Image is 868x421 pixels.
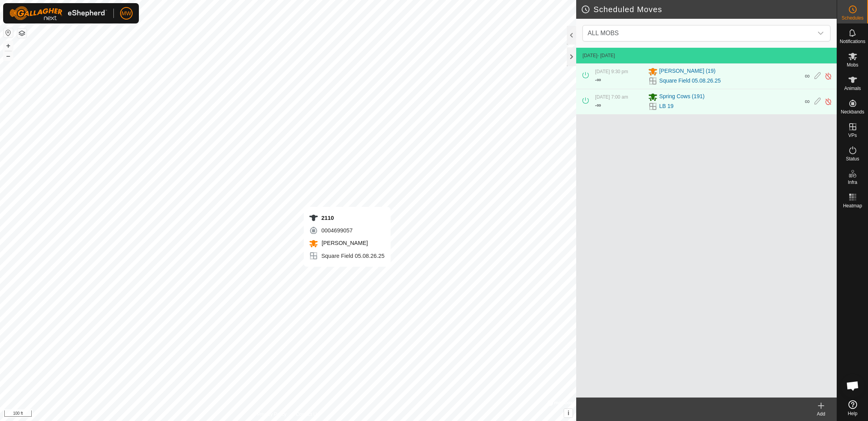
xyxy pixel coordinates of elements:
[595,75,601,85] div: -
[825,72,832,80] img: Turn off schedule move
[843,203,862,208] span: Heatmap
[841,374,864,398] a: Open chat
[841,110,864,114] span: Neckbands
[296,411,319,418] a: Contact Us
[837,397,868,419] a: Help
[320,240,368,246] span: [PERSON_NAME]
[659,102,674,110] a: LB 19
[848,133,857,138] span: VPs
[847,63,858,67] span: Mobs
[122,9,131,18] span: MW
[844,86,861,91] span: Animals
[848,411,857,416] span: Help
[659,92,704,102] span: Spring Cows (191)
[595,101,601,110] div: -
[659,67,715,76] span: [PERSON_NAME] (19)
[568,410,569,416] span: i
[588,30,618,36] span: ALL MOBS
[841,16,863,20] span: Schedules
[257,411,287,418] a: Privacy Policy
[595,69,628,74] span: [DATE] 9:30 pm
[597,53,615,58] span: - [DATE]
[805,97,810,105] span: ∞
[805,410,837,417] div: Add
[597,76,601,83] span: ∞
[597,102,601,108] span: ∞
[17,29,27,38] button: Map Layers
[309,213,385,223] div: 2110
[582,53,597,58] span: [DATE]
[309,251,385,261] div: Square Field 05.08.26.25
[581,5,837,14] h2: Scheduled Moves
[4,28,13,38] button: Reset Map
[813,25,828,41] div: dropdown trigger
[9,6,107,20] img: Gallagher Logo
[840,39,865,44] span: Notifications
[564,409,573,417] button: i
[595,94,628,100] span: [DATE] 7:00 am
[848,180,857,185] span: Infra
[805,72,810,80] span: ∞
[846,157,859,161] span: Status
[4,51,13,61] button: –
[584,25,813,41] span: ALL MOBS
[825,97,832,106] img: Turn off schedule move
[309,226,385,235] div: 0004699057
[659,77,721,85] a: Square Field 05.08.26.25
[4,41,13,50] button: +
